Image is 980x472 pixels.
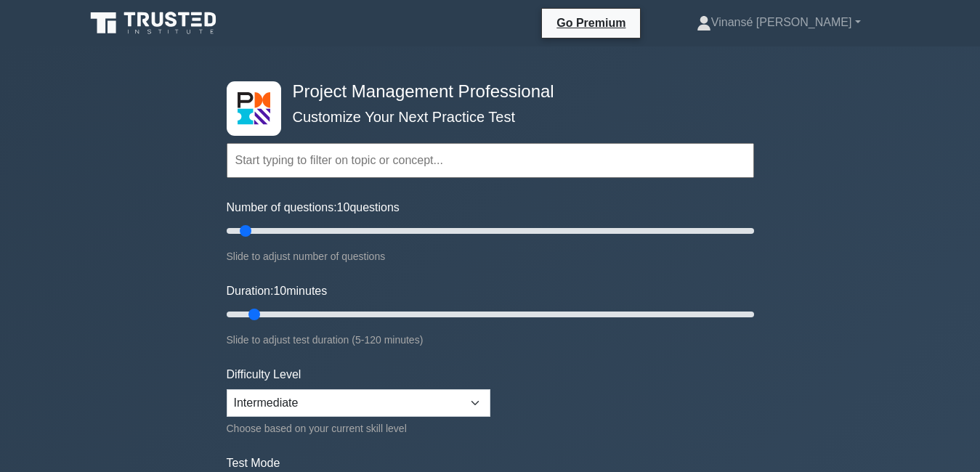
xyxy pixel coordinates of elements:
[227,143,754,178] input: Start typing to filter on topic or concept...
[227,248,754,265] div: Slide to adjust number of questions
[273,285,286,297] span: 10
[227,282,328,300] label: Duration: minutes
[227,366,301,383] label: Difficulty Level
[287,81,683,102] h4: Project Management Professional
[662,8,896,37] a: Vinansé [PERSON_NAME]
[227,455,754,472] label: Test Mode
[227,199,400,216] label: Number of questions: questions
[227,420,490,437] div: Choose based on your current skill level
[227,331,754,349] div: Slide to adjust test duration (5-120 minutes)
[548,14,634,32] a: Go Premium
[337,201,350,213] span: 10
